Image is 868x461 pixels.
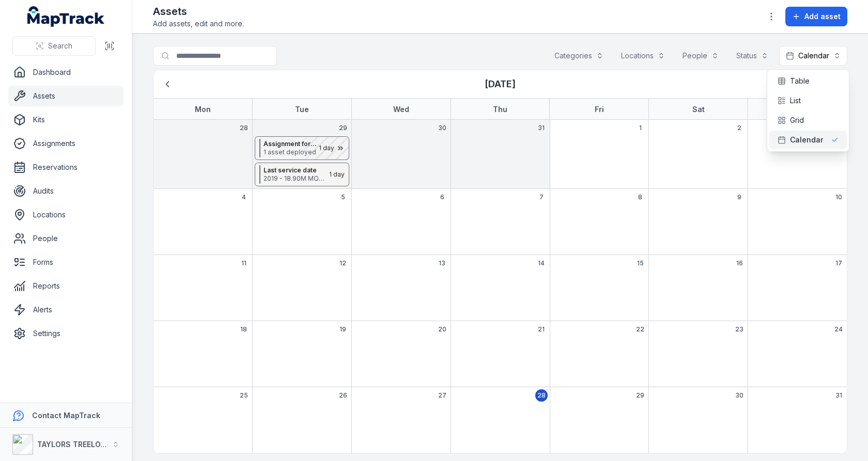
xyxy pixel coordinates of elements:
[790,76,810,86] span: Table
[790,115,804,125] span: Grid
[790,96,801,106] span: List
[790,135,823,145] span: Calendar
[779,46,847,66] button: Calendar
[767,69,849,152] div: Calendar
